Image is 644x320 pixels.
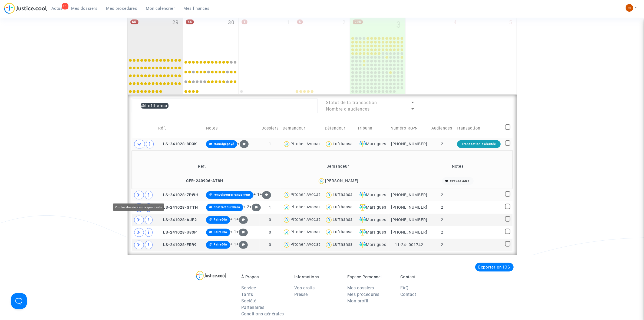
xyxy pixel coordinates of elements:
div: Martigues [357,242,387,248]
img: icon-user.svg [283,241,290,249]
td: 1 [260,189,281,201]
td: 2 [430,239,455,251]
span: + [236,242,248,247]
div: Lufthansa [333,142,353,146]
span: Mon calendrier [146,6,175,11]
span: + [249,205,261,209]
a: 11Actus [47,4,67,12]
span: transigépayé [214,142,234,146]
td: 1 [260,138,281,150]
span: 1 [287,19,290,27]
td: 1 [260,201,281,214]
div: Martigues [357,204,387,211]
td: [PHONE_NUMBER] [389,189,430,201]
img: icon-user.svg [325,140,333,148]
td: 2 [430,226,455,239]
span: + 2 [243,205,249,209]
div: Lufthansa [333,230,353,234]
img: icon-user.svg [283,140,290,148]
div: vendredi octobre 3, 208 events, click to expand [350,15,405,36]
td: [PHONE_NUMBER] [389,201,430,214]
div: Martigues [357,229,387,236]
img: icon-faciliter-sm.svg [359,217,366,223]
img: jc-logo.svg [4,3,47,14]
a: FAQ [400,285,409,290]
div: Pitcher Avocat [290,142,320,146]
span: FaireDIA [214,218,227,221]
img: icon-user.svg [283,228,290,236]
img: icon-user.svg [325,191,333,199]
span: LS-241028-FER9 [158,243,197,247]
td: Dossiers [260,119,281,138]
div: Transaction exécutée [457,140,500,148]
img: logo-lg.svg [196,271,226,280]
a: Service [241,285,256,290]
p: À Propos [241,274,286,279]
td: 2 [430,201,455,214]
i: aucune note [450,179,469,183]
span: CFR-240906-A78H [181,179,223,183]
td: Audiences [430,119,455,138]
span: LS-241028-GTTH [158,205,198,210]
div: jeudi octobre 2, 5 events, click to expand [294,15,350,54]
span: Actus [51,6,63,11]
img: icon-faciliter-sm.svg [359,141,366,147]
a: Presse [294,292,308,297]
span: 3 [396,19,401,31]
img: icon-user.svg [325,216,333,224]
span: 2 [342,19,346,27]
td: 2 [430,138,455,150]
td: 2 [430,189,455,201]
td: Demandeur [271,158,405,175]
span: 4 [454,19,457,27]
div: lundi septembre 29, 65 events, click to expand [128,15,183,54]
div: Pitcher Avocat [290,217,320,222]
td: [PHONE_NUMBER] [389,138,430,150]
img: icon-user.svg [283,216,290,224]
span: 5 [297,20,303,24]
span: FaireDIA [214,230,227,234]
div: Martigues [357,192,387,198]
div: Pitcher Avocat [290,242,320,247]
span: + [260,192,271,197]
a: Mon profil [347,298,368,303]
span: Nombre d'audiences [326,106,370,112]
div: mercredi octobre 1, One event, click to expand [239,15,294,54]
iframe: Help Scout Beacon - Open [11,293,27,309]
img: icon-user.svg [325,228,333,236]
a: Partenaires [241,305,265,310]
td: [PHONE_NUMBER] [389,226,430,239]
span: Mes procédures [106,6,137,11]
td: 0 [260,226,281,239]
img: icon-faciliter-sm.svg [359,242,366,248]
span: 5 [509,19,513,27]
div: dimanche octobre 5 [461,15,517,94]
a: Mes dossiers [347,285,374,290]
span: enattretourClara [214,205,240,209]
div: Pitcher Avocat [290,205,320,209]
td: Numéro RG [389,119,430,138]
a: Mes finances [179,4,214,12]
img: icon-faciliter-sm.svg [359,229,366,236]
span: 46 [186,20,194,24]
span: + [236,230,248,234]
span: + [237,141,249,146]
p: Espace Personnel [347,274,392,279]
img: icon-user.svg [283,191,290,199]
div: mardi septembre 30, 46 events, click to expand [183,15,239,54]
span: FaireDIA [214,243,227,246]
img: icon-user.svg [325,203,333,211]
td: Réf. [156,119,204,138]
span: 208 [353,20,363,24]
span: 30 [228,19,235,27]
a: Société [241,298,256,303]
td: Notes [204,119,259,138]
div: Lufthansa [333,192,353,197]
a: Mes procédures [347,292,379,297]
p: Contact [400,274,445,279]
a: Conditions générales [241,311,284,316]
span: + 1 [230,230,236,234]
a: Contact [400,292,416,297]
img: icon-user.svg [283,203,290,211]
img: icon-faciliter-sm.svg [359,204,366,211]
